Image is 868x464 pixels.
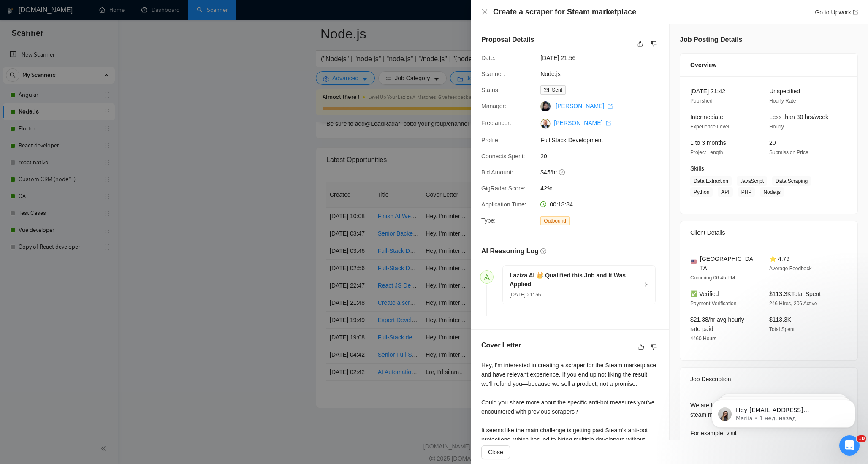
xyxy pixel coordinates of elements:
span: 20 [769,139,776,146]
a: [PERSON_NAME] export [556,103,613,109]
div: Client Details [690,221,847,244]
span: JavaScript [737,176,767,186]
span: Profile: [481,137,500,144]
span: Outbound [540,216,570,225]
span: send [484,274,490,280]
span: Node.js [540,69,667,79]
span: $113.3K Total Spent [769,290,821,297]
span: Application Time: [481,201,526,208]
h5: Cover Letter [481,340,521,350]
h5: Laziza AI 👑 Qualified this Job and It Was Applied [510,271,638,289]
span: Overview [690,60,716,70]
h5: Job Posting Details [680,35,742,45]
h5: AI Reasoning Log [481,246,539,256]
p: Message from Mariia, sent 1 нед. назад [37,33,146,40]
span: like [637,41,643,47]
span: 1 to 3 months [690,139,726,146]
span: Submission Price [769,149,808,155]
span: Sent [552,87,562,93]
span: Full Stack Development [540,136,667,145]
span: Cumming 06:45 PM [690,275,735,281]
h5: Proposal Details [481,35,534,45]
span: Hourly [769,124,784,130]
span: Python [690,187,713,197]
span: dislike [651,41,657,47]
span: 246 Hires, 206 Active [769,301,817,307]
span: [DATE] 21:42 [690,88,725,95]
span: Scanner: [481,71,505,77]
span: export [606,121,611,126]
span: Hey [EMAIL_ADDRESS][DOMAIN_NAME], Looks like your Upwork agency JSDaddy - Web and Multi-Platform ... [37,24,142,157]
span: API [718,187,732,197]
span: right [643,282,648,287]
span: Published [690,98,713,104]
span: Date: [481,54,495,61]
a: Go to Upworkexport [815,9,858,16]
span: [DATE] 21:56 [540,53,667,62]
span: Node.js [760,187,784,197]
span: $113.3K [769,316,791,323]
span: 00:13:34 [550,201,573,208]
span: export [853,10,858,15]
span: Manager: [481,103,506,109]
span: Experience Level [690,124,729,130]
span: 42% [540,184,667,193]
span: Status: [481,87,500,93]
span: question-circle [540,248,546,254]
span: Data Scraping [772,176,811,186]
span: Connects Spent: [481,153,525,160]
span: GigRadar Score: [481,185,525,192]
span: Project Length [690,149,723,155]
iframe: Intercom live chat [839,435,860,456]
span: Type: [481,217,496,224]
span: dislike [651,344,657,350]
button: Close [481,445,510,459]
button: like [635,39,646,49]
span: ✅ Verified [690,290,719,297]
button: like [636,342,646,352]
span: Bid Amount: [481,169,513,176]
img: c1jRSQFyX-So8LyUhGzfs7nSRLpoCEzd8_DvO5Q0xA7e3FOBfbhwSOFPt13vn5KeK8 [540,119,551,129]
span: ⭐ 4.79 [769,255,789,262]
span: Data Extraction [690,176,732,186]
span: Less than 30 hrs/week [769,114,828,120]
div: Job Description [690,368,847,391]
img: 🇺🇸 [691,259,697,265]
span: Total Spent [769,326,795,332]
span: Hourly Rate [769,98,796,104]
span: question-circle [559,169,566,176]
a: [PERSON_NAME] export [554,119,611,126]
span: Payment Verification [690,301,736,307]
span: PHP [738,187,755,197]
span: Average Feedback [769,266,812,271]
span: 4460 Hours [690,336,716,342]
span: $21.38/hr avg hourly rate paid [690,316,744,332]
iframe: Intercom notifications сообщение [699,382,868,441]
button: dislike [649,39,659,49]
span: close [481,8,488,15]
span: $45/hr [540,168,667,177]
span: clock-circle [540,201,546,207]
span: Close [488,448,503,457]
span: mail [544,87,549,92]
span: export [608,104,613,109]
span: [GEOGRAPHIC_DATA] [700,254,756,273]
span: Intermediate [690,114,723,120]
button: Close [481,8,488,16]
span: [DATE] 21: 56 [510,292,541,298]
span: Unspecified [769,88,800,95]
button: dislike [649,342,659,352]
span: Freelancer: [481,119,511,126]
h4: Create a scraper for Steam marketplace [493,7,636,17]
span: Skills [690,165,704,172]
span: 20 [540,152,667,161]
span: 10 [857,435,866,442]
span: like [638,344,644,350]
